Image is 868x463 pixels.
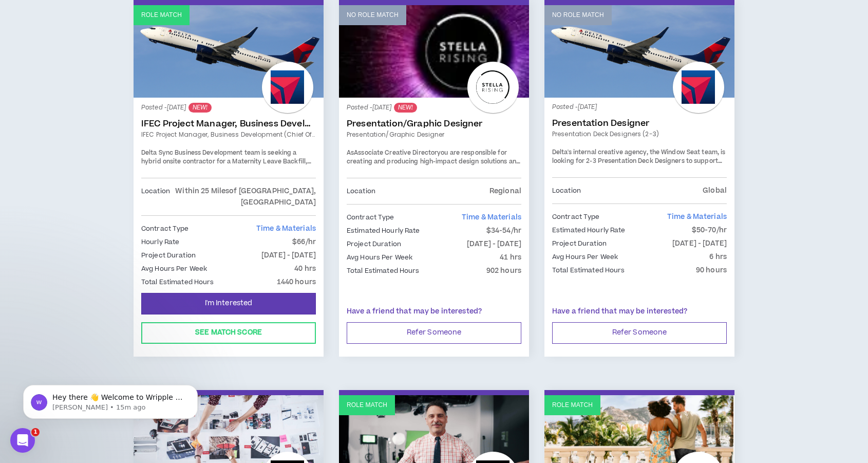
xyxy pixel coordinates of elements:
[552,400,593,410] p: Role Match
[347,212,394,223] p: Contract Type
[141,149,311,184] span: Delta Sync Business Development team is seeking a hybrid onsite contractor for a Maternity Leave ...
[552,129,727,139] a: Presentation Deck Designers (2-3)
[544,5,734,98] a: No Role Match
[552,238,607,249] p: Project Duration
[347,252,412,263] p: Avg Hours Per Week
[552,322,727,344] button: Refer Someone
[347,322,521,344] button: Refer Someone
[256,224,316,234] span: Time & Materials
[347,238,401,250] p: Project Duration
[347,103,521,113] p: Posted - [DATE]
[141,130,316,139] a: IFEC Project Manager, Business Development (Chief of Staff)
[141,186,170,208] p: Location
[141,119,316,129] a: IFEC Project Manager, Business Development (Chief of Staff)
[141,276,214,288] p: Total Estimated Hours
[486,265,521,276] p: 902 hours
[486,225,521,236] p: $34-54/hr
[188,103,212,113] sup: NEW!
[394,103,417,113] sup: NEW!
[552,118,727,128] a: Presentation Designer
[667,212,727,222] span: Time & Materials
[703,185,727,196] p: Global
[696,265,727,276] p: 90 hours
[141,103,316,113] p: Posted - [DATE]
[692,225,727,236] p: $50-70/hr
[347,10,399,20] p: No Role Match
[261,250,316,261] p: [DATE] - [DATE]
[277,276,316,288] p: 1440 hours
[347,186,375,197] p: Location
[672,238,727,249] p: [DATE] - [DATE]
[294,263,316,274] p: 40 hrs
[500,252,521,263] p: 41 hrs
[552,265,625,276] p: Total Estimated Hours
[347,306,521,317] p: Have a friend that may be interested?
[8,363,213,435] iframe: Intercom notifications message
[31,428,40,436] span: 1
[141,322,316,344] button: See Match Score
[205,299,253,308] span: I'm Interested
[141,236,179,248] p: Hourly Rate
[552,211,600,223] p: Contract Type
[10,428,35,453] iframe: Intercom live chat
[462,212,521,223] span: Time & Materials
[347,400,387,410] p: Role Match
[347,265,420,276] p: Total Estimated Hours
[141,250,196,261] p: Project Duration
[709,251,727,263] p: 6 hrs
[347,119,521,129] a: Presentation/Graphic Designer
[292,236,316,248] p: $66/hr
[552,103,727,112] p: Posted - [DATE]
[552,306,727,317] p: Have a friend that may be interested?
[552,148,725,184] span: Delta's internal creative agency, the Window Seat team, is looking for 2-3 Presentation Deck Desi...
[552,225,626,236] p: Estimated Hourly Rate
[141,223,189,234] p: Contract Type
[347,130,521,139] a: Presentation/Graphic Designer
[489,186,521,197] p: Regional
[354,149,437,157] strong: Associate Creative Director
[347,149,354,157] span: As
[141,263,207,274] p: Avg Hours Per Week
[347,225,420,236] p: Estimated Hourly Rate
[339,5,529,98] a: No Role Match
[552,251,618,263] p: Avg Hours Per Week
[552,185,581,196] p: Location
[552,10,604,20] p: No Role Match
[170,186,316,208] p: Within 25 Miles of [GEOGRAPHIC_DATA], [GEOGRAPHIC_DATA]
[141,10,182,20] p: Role Match
[467,238,521,250] p: [DATE] - [DATE]
[141,293,316,314] button: I'm Interested
[134,5,324,98] a: Role Match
